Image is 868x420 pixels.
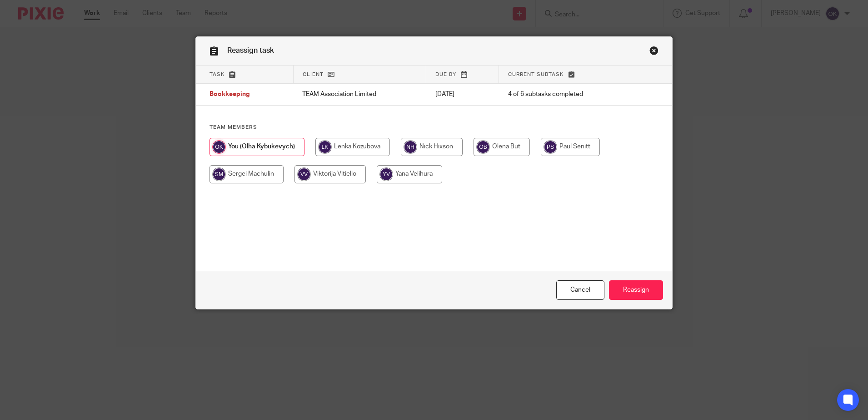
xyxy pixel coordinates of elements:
[435,72,456,77] span: Due by
[227,47,274,54] span: Reassign task
[302,90,417,99] p: TEAM Association Limited
[556,280,604,300] a: Close this dialog window
[303,72,324,77] span: Client
[210,72,225,77] span: Task
[649,46,658,58] a: Close this dialog window
[508,72,564,77] span: Current subtask
[609,280,663,300] input: Reassign
[435,90,490,99] p: [DATE]
[210,124,659,131] h4: Team members
[210,91,250,98] span: Bookkeeping
[499,84,633,106] td: 4 of 6 subtasks completed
